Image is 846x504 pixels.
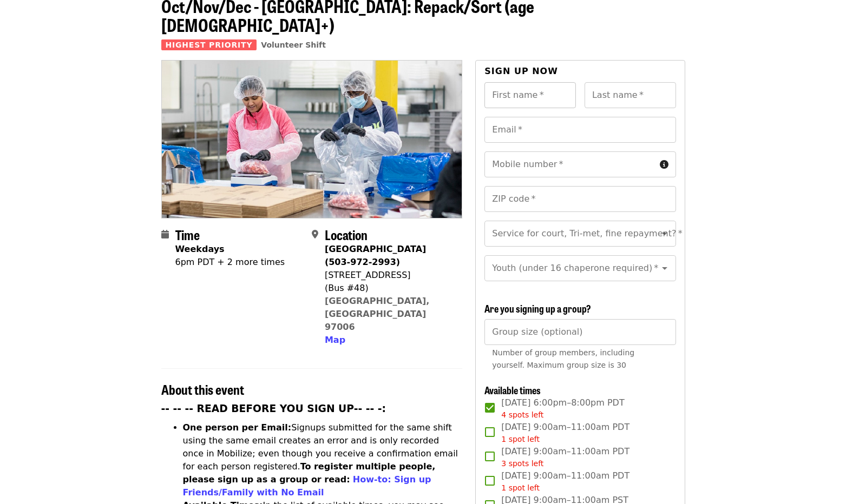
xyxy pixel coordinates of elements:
[585,82,676,108] input: Last name
[325,296,430,332] a: [GEOGRAPHIC_DATA], [GEOGRAPHIC_DATA] 97006
[484,383,541,397] span: Available times
[484,117,676,143] input: Email
[484,151,655,177] input: Mobile number
[501,435,540,443] span: 1 spot left
[261,41,326,49] a: Volunteer Shift
[161,380,244,399] span: About this event
[325,244,426,267] strong: [GEOGRAPHIC_DATA] (503-972-2993)
[484,186,676,212] input: ZIP code
[183,422,292,433] strong: One person per Email:
[501,459,543,468] span: 3 spots left
[501,396,624,421] span: [DATE] 6:00pm–8:00pm PDT
[183,421,463,499] li: Signups submitted for the same shift using the same email creates an error and is only recorded o...
[484,82,576,108] input: First name
[175,244,225,254] strong: Weekdays
[325,225,368,244] span: Location
[312,229,318,240] i: map-marker-alt icon
[501,410,543,419] span: 4 spots left
[484,301,591,315] span: Are you signing up a group?
[501,445,629,469] span: [DATE] 9:00am–11:00am PDT
[162,61,462,217] img: Oct/Nov/Dec - Beaverton: Repack/Sort (age 10+) organized by Oregon Food Bank
[183,461,436,485] strong: To register multiple people, please sign up as a group or read:
[161,403,386,414] strong: -- -- -- READ BEFORE YOU SIGN UP-- -- -:
[325,335,345,345] span: Map
[484,319,676,345] input: [object Object]
[175,256,285,269] div: 6pm PDT + 2 more times
[183,474,431,498] a: How-to: Sign up Friends/Family with No Email
[657,226,672,241] button: Open
[501,421,629,445] span: [DATE] 9:00am–11:00am PDT
[660,160,668,170] i: circle-info icon
[501,483,540,492] span: 1 spot left
[325,334,345,347] button: Map
[325,282,454,295] div: (Bus #48)
[484,66,558,76] span: Sign up now
[161,39,257,50] span: Highest Priority
[657,261,672,276] button: Open
[161,229,169,240] i: calendar icon
[175,225,200,244] span: Time
[501,469,629,494] span: [DATE] 9:00am–11:00am PDT
[325,269,454,282] div: [STREET_ADDRESS]
[492,348,634,369] span: Number of group members, including yourself. Maximum group size is 30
